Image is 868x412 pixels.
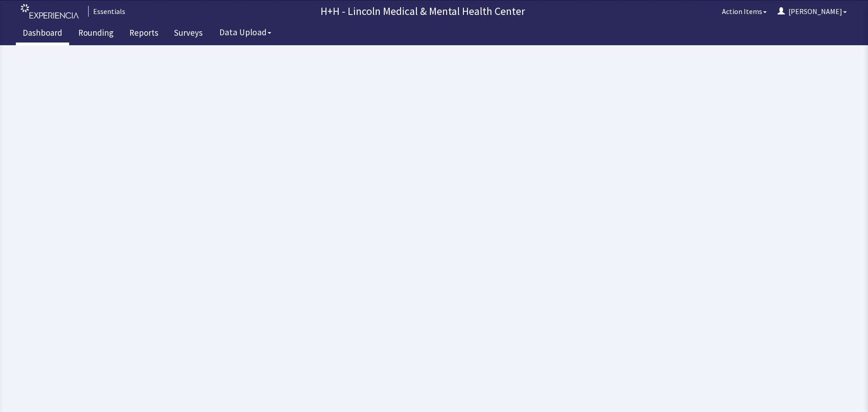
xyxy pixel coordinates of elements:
a: Rounding [71,23,120,45]
p: H+H - Lincoln Medical & Mental Health Center [129,4,717,19]
div: Essentials [88,6,125,17]
a: Dashboard [16,23,69,45]
a: Reports [123,23,165,45]
img: experiencia_logo.png [21,4,79,19]
button: Action Items [717,2,772,20]
a: Surveys [167,23,209,45]
button: Data Upload [214,24,277,41]
button: [PERSON_NAME] [772,2,852,20]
